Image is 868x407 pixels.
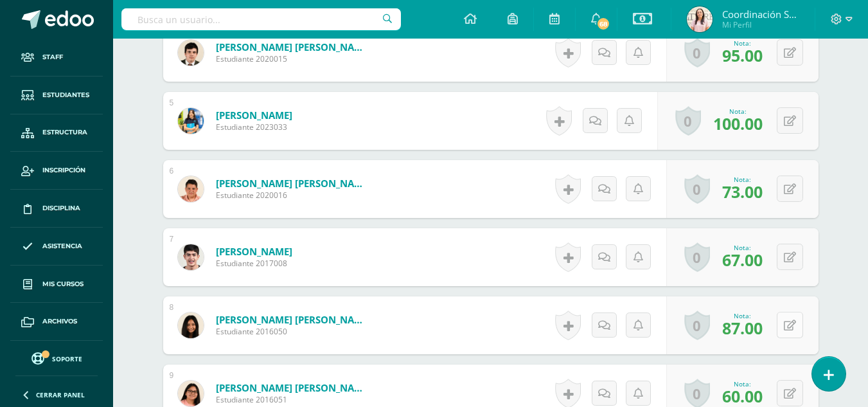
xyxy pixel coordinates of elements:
[722,175,763,184] div: Nota:
[10,114,103,152] a: Estructura
[684,242,710,272] a: 0
[722,39,763,48] div: Nota:
[10,228,103,266] a: Asistencia
[216,109,292,122] a: [PERSON_NAME]
[15,349,98,366] a: Soporte
[713,107,763,116] div: Nota:
[216,381,370,394] a: [PERSON_NAME] [PERSON_NAME]
[216,313,370,326] a: [PERSON_NAME] [PERSON_NAME]
[42,90,89,100] span: Estudiantes
[178,381,204,406] img: 85da2c7de53b6dc5a40f3c6f304e3276.png
[42,127,87,138] span: Estructura
[178,312,204,338] img: b3a8aefbe2e94f7df0e575cc79ce3014.png
[52,354,82,363] span: Soporte
[722,385,763,407] span: 60.00
[42,241,82,251] span: Asistencia
[684,174,710,204] a: 0
[121,8,401,30] input: Busca un usuario...
[36,390,85,399] span: Cerrar panel
[216,41,370,53] a: [PERSON_NAME] [PERSON_NAME]
[722,311,763,320] div: Nota:
[722,19,799,30] span: Mi Perfil
[216,326,370,337] span: Estudiante 2016050
[42,316,77,327] span: Archivos
[10,190,103,228] a: Disciplina
[10,152,103,190] a: Inscripción
[216,122,292,132] span: Estudiante 2023033
[42,165,85,176] span: Inscripción
[178,176,204,202] img: c7f6891603fb5af6efb770ab50e2a5d8.png
[42,279,84,289] span: Mis cursos
[684,311,710,340] a: 0
[722,8,799,21] span: Coordinación Secundaria
[10,266,103,303] a: Mis cursos
[42,52,63,62] span: Staff
[722,181,763,203] span: 73.00
[42,203,80,213] span: Disciplina
[596,17,610,31] span: 68
[10,39,103,77] a: Staff
[713,113,763,134] span: 100.00
[722,317,763,339] span: 87.00
[216,245,292,258] a: [PERSON_NAME]
[216,394,370,405] span: Estudiante 2016051
[684,38,710,68] a: 0
[10,303,103,341] a: Archivos
[216,258,292,269] span: Estudiante 2017008
[216,190,370,201] span: Estudiante 2020016
[722,44,763,66] span: 95.00
[722,249,763,271] span: 67.00
[178,40,204,66] img: 2dc7a830f77a02bdd50bbcb9ae553e53.png
[216,177,370,190] a: [PERSON_NAME] [PERSON_NAME]
[10,77,103,114] a: Estudiantes
[722,379,763,388] div: Nota:
[178,244,204,270] img: 75547d3f596e18c1ce37b5546449d941.png
[216,53,370,64] span: Estudiante 2020015
[722,243,763,252] div: Nota:
[687,6,713,32] img: d2942744f9c745a4cff7aa76c081e4cf.png
[178,108,204,134] img: 29bc46b472aa18796470c09d9e15ecd0.png
[675,106,701,136] a: 0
